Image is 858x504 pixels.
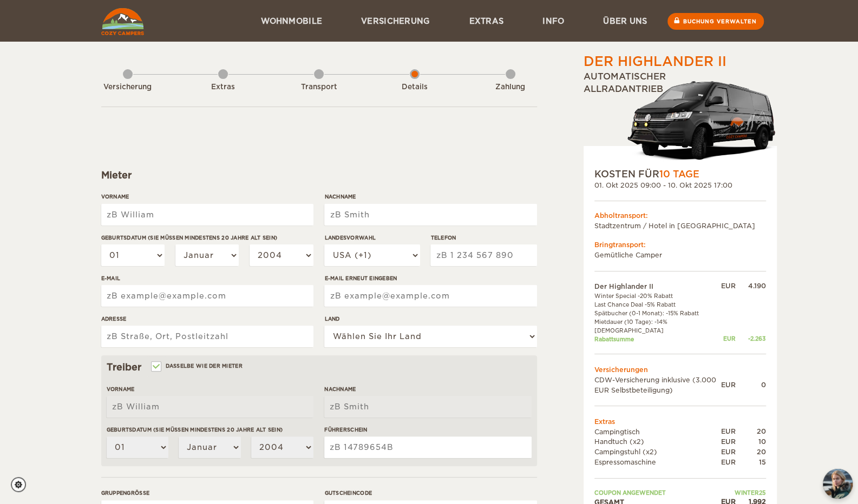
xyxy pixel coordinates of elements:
[101,194,129,200] font: Vorname
[594,181,732,189] font: 01. Okt 2025 09:00 - 10. Okt 2025 17:00
[721,448,736,456] font: EUR
[594,458,656,466] font: Espressomaschine
[594,428,640,436] font: Campingtisch
[721,458,736,466] font: EUR
[324,204,536,226] input: zB Smith
[594,336,634,342] font: Rabattsumme
[748,335,766,342] font: -2.263
[594,169,659,180] font: KOSTEN FÜR
[748,282,766,290] font: 4.190
[584,84,663,94] font: Allradantrieb
[823,469,853,499] button: Chat-Button
[101,326,313,347] input: zB Straße, Ort, Postleitzahl
[101,8,144,35] img: Gemütliche Camper
[324,436,531,458] input: zB 14789654B
[107,362,141,373] font: Treiber
[430,244,536,266] input: zB 1 234 567 890
[107,386,135,392] font: Vorname
[107,396,313,417] input: zB William
[324,235,376,241] font: Landesvorwahl
[101,235,278,241] font: Geburtsdatum (Sie müssen mindestens 20 Jahre alt sein)
[301,83,337,91] font: Transport
[324,427,367,433] font: Führerschein
[594,301,676,308] font: Last Chance Deal -5% Rabatt
[667,13,764,30] a: Buchung verwalten
[101,285,313,307] input: zB example@example.com
[584,71,666,82] font: Automatischer
[759,458,766,466] font: 15
[823,469,853,499] img: Freyja bei Cozy Campers
[361,17,430,25] font: Versicherung
[594,489,666,496] font: Coupon angewendet
[761,381,766,389] font: 0
[324,490,372,496] font: Gutscheincode
[101,490,150,496] font: Gruppengröße
[103,83,152,91] font: Versicherung
[469,17,503,25] font: Extras
[594,282,653,290] font: Der Highlander II
[324,316,339,322] font: Land
[735,489,766,496] font: WINTER25
[721,437,736,446] font: EUR
[757,427,766,435] font: 20
[594,448,657,456] font: Campingstuhl (x2)
[721,282,736,290] font: EUR
[594,251,662,259] font: Gemütliche Camper
[721,427,736,435] font: EUR
[594,310,699,316] font: Spätbucher (0-1 Monat): -15% Rabatt
[594,222,755,230] font: Stadtzentrum / Hotel in [GEOGRAPHIC_DATA]
[261,17,322,25] font: Wohnmobile
[430,235,456,241] font: Telefon
[594,376,716,394] font: CDW-Versicherung inklusive (3.000 EUR Selbstbeteiligung)
[495,83,525,91] font: Zahlung
[757,448,766,456] font: 20
[594,417,615,426] font: Extras
[683,18,757,24] font: Buchung verwalten
[402,83,428,91] font: Details
[594,438,644,446] font: Handtuch (x2)
[603,17,647,25] font: Über uns
[324,275,397,281] font: E-Mail erneut eingeben
[721,381,736,389] font: EUR
[152,364,159,371] input: Dasselbe wie der Mieter
[166,363,243,369] font: Dasselbe wie der Mieter
[324,386,356,392] font: Nachname
[101,170,132,181] font: Mieter
[584,54,726,69] font: Der Highlander II
[324,285,536,307] input: zB example@example.com
[324,194,356,200] font: Nachname
[107,427,283,433] font: Geburtsdatum (Sie müssen mindestens 20 Jahre alt sein)
[594,366,648,374] font: Versicherungen
[758,437,766,446] font: 10
[594,211,648,220] font: Abholtransport:
[101,275,121,281] font: E-Mail
[723,335,736,342] font: EUR
[101,316,127,322] font: Adresse
[594,241,646,249] font: Bringtransport:
[594,293,673,299] font: Winter Special -20% Rabatt
[324,396,531,417] input: zB Smith
[542,17,564,25] font: Info
[627,74,777,168] img: stor-langur-223.png
[211,83,235,91] font: Extras
[101,204,313,226] input: zB William
[594,319,667,334] font: Mietdauer (10 Tage): -14% [DEMOGRAPHIC_DATA]
[11,477,33,492] a: Cookie-Einstellungen
[659,169,699,180] font: 10 Tage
